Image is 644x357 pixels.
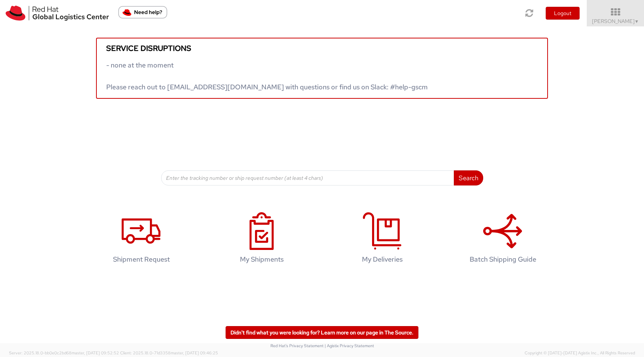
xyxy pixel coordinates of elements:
[325,343,374,348] a: | Agistix Privacy Statement
[106,44,538,52] h5: Service disruptions
[171,350,218,355] span: master, [DATE] 09:46:25
[6,6,109,21] img: rh-logistics-00dfa346123c4ec078e1.svg
[546,7,580,20] button: Logout
[96,38,548,99] a: Service disruptions - none at the moment Please reach out to [EMAIL_ADDRESS][DOMAIN_NAME] with qu...
[120,350,218,355] span: Client: 2025.18.0-71d3358
[205,204,318,275] a: My Shipments
[592,18,639,25] span: [PERSON_NAME]
[334,256,431,263] h4: My Deliveries
[525,350,635,356] span: Copyright © [DATE]-[DATE] Agistix Inc., All Rights Reserved
[454,170,483,185] button: Search
[446,204,559,275] a: Batch Shipping Guide
[161,170,454,185] input: Enter the tracking number or ship request number (at least 4 chars)
[118,6,167,18] button: Need help?
[93,256,190,263] h4: Shipment Request
[72,350,119,355] span: master, [DATE] 09:52:52
[270,343,324,348] a: Red Hat's Privacy Statement
[326,204,439,275] a: My Deliveries
[106,61,428,91] span: - none at the moment Please reach out to [EMAIL_ADDRESS][DOMAIN_NAME] with questions or find us o...
[85,204,198,275] a: Shipment Request
[213,256,310,263] h4: My Shipments
[226,326,418,339] a: Didn't find what you were looking for? Learn more on our page in The Source.
[635,18,639,25] span: ▼
[454,256,551,263] h4: Batch Shipping Guide
[9,350,119,355] span: Server: 2025.18.0-bb0e0c2bd68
